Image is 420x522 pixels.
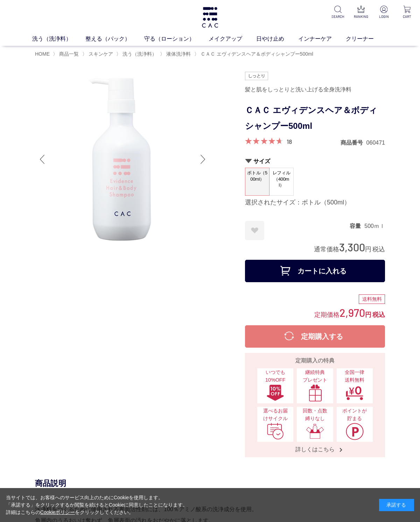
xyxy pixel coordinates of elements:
li: 〉 [116,51,159,57]
a: CART [400,6,414,19]
a: 液体洗浄料 [165,51,191,57]
a: 定期購入の特典 いつでも10%OFFいつでも10%OFF 継続特典プレゼント継続特典プレゼント 全国一律送料無料全国一律送料無料 選べるお届けサイクル選べるお届けサイクル 回数・点数縛りなし回数... [245,353,385,457]
div: 承諾する [379,499,414,511]
div: 送料無料 [359,294,385,304]
div: 当サイトでは、お客様へのサービス向上のためにCookieを使用します。 「承諾する」をクリックするか閲覧を続けるとCookieに同意したことになります。 詳細はこちらの をクリックしてください。 [6,494,188,516]
img: logo [201,7,219,28]
img: いつでも10%OFF [266,384,285,402]
a: クリーナー [346,35,388,43]
span: 全国一律 送料無料 [340,369,369,384]
img: 選べるお届けサイクル [266,423,285,440]
span: 税込 [372,311,385,318]
span: 液体洗浄料 [166,51,191,57]
li: 〉 [194,51,315,57]
li: 〉 [160,51,192,57]
li: 〉 [53,51,80,57]
a: 洗う（洗浄料） [32,35,85,43]
img: ＣＡＣ エヴィデンスヘア＆ボディシャンプー500ml ボトル（500ml） [35,72,210,247]
a: 守る（ローション） [144,35,209,43]
a: インナーケア [298,35,346,43]
span: 3,300 [339,241,365,253]
span: ＣＡＣ エヴィデンスヘア＆ボディシャンプー500ml [201,51,313,57]
a: SEARCH [330,6,345,19]
img: 全国一律送料無料 [345,384,364,402]
dd: 500ｍｌ [364,222,385,230]
span: 洗う（洗浄料） [122,51,157,57]
span: 商品一覧 [59,51,79,57]
a: ＣＡＣ エヴィデンスヘア＆ボディシャンプー500ml [199,51,313,57]
dt: 容量 [350,222,364,230]
span: 税込 [372,246,385,253]
img: 回数・点数縛りなし [306,423,324,440]
span: スキンケア [89,51,113,57]
a: LOGIN [377,6,391,19]
div: 定期購入の特典 [248,356,382,365]
span: 回数・点数縛りなし [300,407,329,422]
span: 円 [365,246,371,253]
a: メイクアップ [209,35,256,43]
a: RANKING [353,6,368,19]
img: 継続特典プレゼント [306,384,324,402]
div: 選択されたサイズ：ボトル（500ml） [245,199,385,207]
a: HOME [35,51,50,57]
p: SEARCH [330,14,345,19]
span: 定期価格 [314,311,339,318]
h2: サイズ [245,158,385,165]
span: 継続特典 プレゼント [300,369,329,384]
a: 整える（パック） [85,35,144,43]
span: 2,970 [339,306,365,319]
h1: ＣＡＣ エヴィデンスヘア＆ボディシャンプー500ml [245,103,385,134]
li: 〉 [82,51,115,57]
a: スキンケア [87,51,113,57]
img: しっとり [245,72,268,80]
a: お気に入りに登録する [245,221,264,240]
div: 商品説明 [35,478,385,488]
span: 円 [365,311,371,318]
span: いつでも10%OFF [261,369,290,384]
span: レフィル（400ml） [269,168,293,190]
button: カートに入れる [245,260,385,282]
span: 通常価格 [314,246,339,253]
p: LOGIN [377,14,391,19]
a: 洗う（洗浄料） [121,51,157,57]
div: 髪と肌をしっとりと洗い上げる全身洗浄料 [245,84,385,96]
dt: 商品番号 [341,139,366,146]
button: 定期購入する [245,325,385,348]
p: CART [400,14,414,19]
span: ボトル（500ml） [245,168,269,188]
img: ポイントが貯まる [345,423,364,440]
a: 18 [287,138,292,145]
span: ポイントが貯まる [340,407,369,422]
span: 選べるお届けサイクル [261,407,290,422]
span: 詳しくはこちら [288,446,342,453]
p: RANKING [353,14,368,19]
a: 日やけ止め [256,35,298,43]
a: 商品一覧 [58,51,79,57]
dd: 060471 [366,139,385,146]
a: Cookieポリシー [40,509,75,515]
